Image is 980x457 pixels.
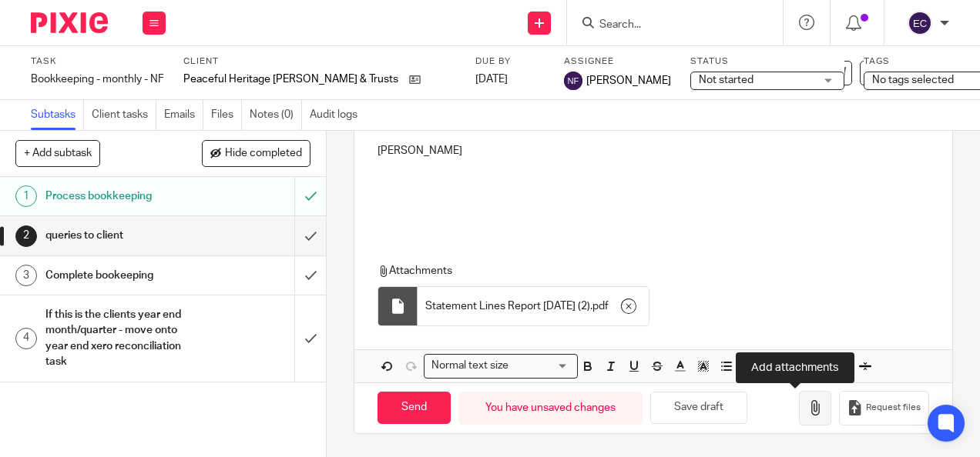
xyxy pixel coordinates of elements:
span: [PERSON_NAME] [586,73,671,88]
a: Notes (0) [250,100,302,130]
div: . [418,287,649,325]
p: Attachments [378,263,925,279]
label: Due by [475,55,545,68]
div: 1 [15,185,37,207]
img: svg%3E [908,11,932,35]
span: pdf [592,299,609,314]
a: Client tasks [92,100,156,130]
input: Search for option [513,358,569,374]
label: Status [690,55,844,68]
span: [DATE] [475,74,508,85]
img: svg%3E [564,72,582,90]
div: 2 [15,225,37,247]
label: Assignee [564,55,671,68]
h1: If this is the clients year end month/quarter - move onto year end xero reconciliation task [45,303,201,373]
span: Not started [699,75,753,85]
a: Emails [164,100,203,130]
a: Files [211,100,242,130]
button: Request files [839,391,928,425]
div: Search for option [424,354,578,378]
span: Statement Lines Report [DATE] (2) [425,299,590,314]
button: Save draft [650,392,747,425]
button: Hide completed [202,140,310,166]
span: No tags selected [872,75,954,85]
button: + Add subtask [15,140,100,166]
div: 3 [15,265,37,286]
p: [PERSON_NAME] [378,143,928,158]
img: Pixie [31,12,108,33]
a: Audit logs [310,100,365,130]
label: Client [183,55,456,68]
span: Normal text size [428,358,512,374]
h1: queries to client [45,224,201,247]
p: Peaceful Heritage [PERSON_NAME] & Trusts Limited [183,72,401,87]
div: You have unsaved changes [458,392,643,425]
h1: Complete bookeeping [45,264,201,287]
h1: Process bookkeeping [45,185,201,208]
input: Send [378,392,451,425]
span: Request files [866,402,921,414]
a: Subtasks [31,100,84,130]
input: Search [598,18,737,32]
div: Bookkeeping - monthly - NF [31,72,164,87]
div: 4 [15,328,37,349]
label: Task [31,55,164,68]
span: Hide completed [225,148,302,160]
